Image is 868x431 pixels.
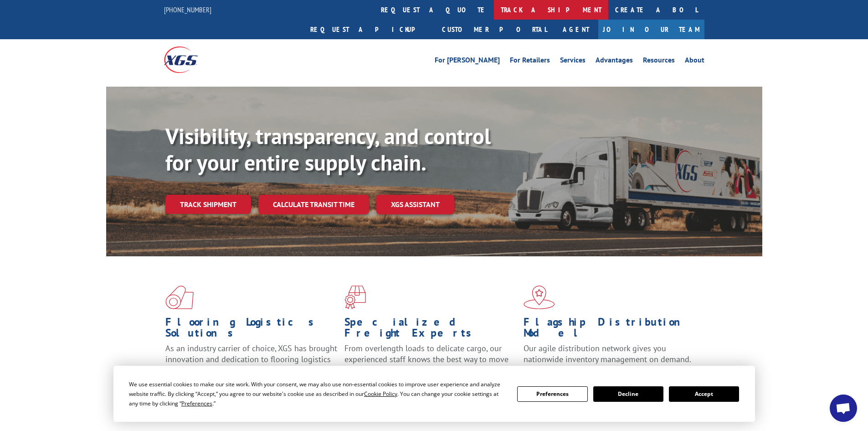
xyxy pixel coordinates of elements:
[685,57,704,67] a: About
[596,57,633,67] a: Advantages
[593,386,663,402] button: Decline
[524,317,696,343] h1: Flagship Distribution Model
[524,286,555,309] img: xgs-icon-flagship-distribution-model-red
[376,195,454,214] a: XGS ASSISTANT
[560,57,586,67] a: Services
[303,20,435,39] a: Request a pickup
[435,57,500,67] a: For [PERSON_NAME]
[598,20,704,39] a: Join Our Team
[669,386,739,402] button: Accept
[165,343,337,375] span: As an industry carrier of choice, XGS has brought innovation and dedication to flooring logistics...
[435,20,554,39] a: Customer Portal
[165,195,251,214] a: Track shipment
[165,122,491,177] b: Visibility, transparency, and control for your entire supply chain.
[165,317,338,343] h1: Flooring Logistics Solutions
[164,5,211,14] a: [PHONE_NUMBER]
[554,20,598,39] a: Agent
[344,343,517,384] p: From overlength loads to delicate cargo, our experienced staff knows the best way to move your fr...
[364,390,397,398] span: Cookie Policy
[258,195,369,214] a: Calculate transit time
[129,379,506,408] div: We use essential cookies to make our site work. With your consent, we may also use non-essential ...
[344,317,517,343] h1: Specialized Freight Experts
[517,386,587,402] button: Preferences
[181,400,212,407] span: Preferences
[113,366,755,422] div: Cookie Consent Prompt
[510,57,550,67] a: For Retailers
[344,286,366,309] img: xgs-icon-focused-on-flooring-red
[643,57,675,67] a: Resources
[830,395,857,422] div: Open chat
[165,286,194,309] img: xgs-icon-total-supply-chain-intelligence-red
[524,343,691,364] span: Our agile distribution network gives you nationwide inventory management on demand.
